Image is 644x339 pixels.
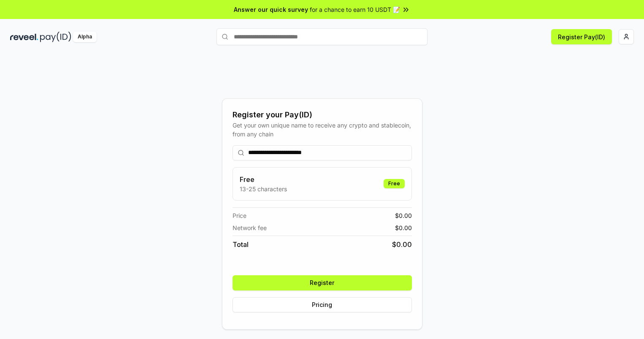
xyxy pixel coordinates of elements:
[73,32,97,42] div: Alpha
[233,121,412,138] div: Get your own unique name to receive any crypto and stablecoin, from any chain
[234,5,308,14] span: Answer our quick survey
[233,297,412,312] button: Pricing
[392,239,412,250] span: $ 0.00
[551,29,612,44] button: Register Pay(ID)
[384,179,405,188] div: Free
[395,211,412,220] span: $ 0.00
[10,32,38,42] img: reveel_dark
[233,275,412,290] button: Register
[233,239,249,250] span: Total
[395,223,412,232] span: $ 0.00
[233,223,267,232] span: Network fee
[240,174,287,184] h3: Free
[233,109,412,121] div: Register your Pay(ID)
[40,32,71,42] img: pay_id
[240,184,287,193] p: 13-25 characters
[310,5,400,14] span: for a chance to earn 10 USDT 📝
[233,211,246,220] span: Price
